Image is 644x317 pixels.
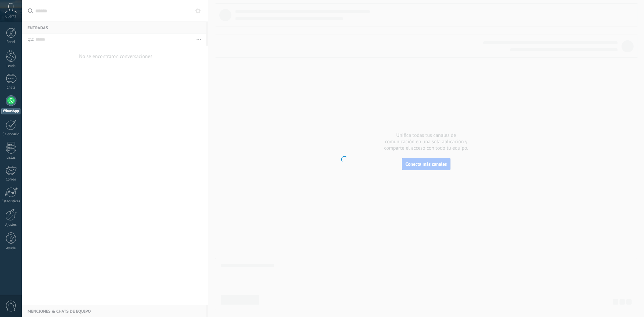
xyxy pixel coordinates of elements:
span: Cuenta [5,14,16,19]
div: Estadísticas [1,199,21,204]
div: Chats [1,86,21,90]
div: Ayuda [1,246,21,251]
div: Calendario [1,132,21,137]
div: Leads [1,64,21,68]
div: Ajustes [1,223,21,227]
div: Panel [1,40,21,44]
div: Correo [1,177,21,182]
div: Listas [1,156,21,160]
div: WhatsApp [1,108,20,114]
